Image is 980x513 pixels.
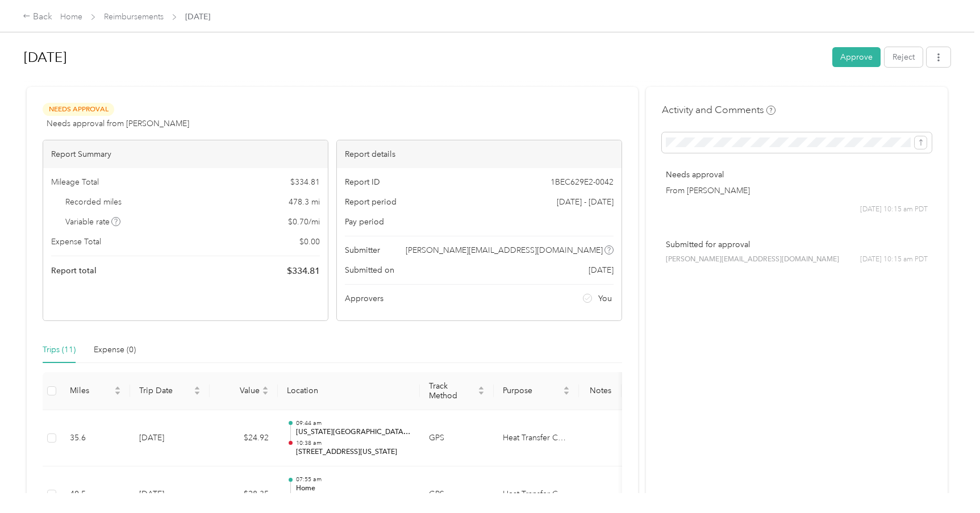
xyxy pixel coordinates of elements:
span: caret-down [478,390,485,397]
td: Heat Transfer Company [494,410,579,467]
p: 09:44 am [296,419,411,427]
div: Expense (0) [94,344,136,356]
span: caret-down [114,390,121,397]
span: Needs approval from [PERSON_NAME] [47,118,189,130]
span: Recorded miles [65,196,122,208]
div: Report details [337,140,622,168]
span: caret-down [194,390,201,397]
span: Variable rate [65,216,121,228]
p: Submitted for approval [666,239,928,251]
span: Report period [345,196,397,208]
span: Report total [51,265,97,277]
span: caret-up [262,385,269,391]
span: [DATE] 10:15 am PDT [860,205,928,215]
div: Trips (11) [43,344,76,356]
span: Value [219,386,260,395]
button: Approve [832,47,881,67]
span: [PERSON_NAME][EMAIL_ADDRESS][DOMAIN_NAME] [406,244,603,256]
span: 1BEC629E2-0042 [551,176,614,188]
span: [DATE] [185,11,210,23]
p: 07:55 am [296,476,411,483]
iframe: Everlance-gr Chat Button Frame [916,449,980,513]
p: Home [296,483,411,494]
span: Pay period [345,216,384,228]
span: caret-up [194,385,201,391]
div: Report Summary [43,140,328,168]
span: [DATE] [589,264,614,276]
td: [DATE] [130,410,210,467]
th: Track Method [420,372,494,410]
span: $ 0.70 / mi [288,216,320,228]
span: Trip Date [139,386,191,395]
p: From [PERSON_NAME] [666,185,928,197]
th: Notes [579,372,622,410]
th: Purpose [494,372,579,410]
a: Home [60,12,82,22]
p: [STREET_ADDRESS][US_STATE] [296,447,411,457]
span: caret-up [563,385,570,391]
td: $24.92 [210,410,278,467]
button: Reject [885,47,923,67]
span: caret-down [262,390,269,397]
div: Back [23,10,52,24]
h4: Activity and Comments [662,103,775,117]
span: [DATE] 10:15 am PDT [860,255,928,265]
th: Miles [61,372,130,410]
td: GPS [420,410,494,467]
span: Needs Approval [43,103,114,116]
a: Reimbursements [104,12,164,22]
span: Expense Total [51,236,101,248]
span: $ 334.81 [290,176,320,188]
h1: Aug 2025 [24,44,824,71]
th: Tags [622,372,664,410]
span: Miles [70,386,112,395]
p: Needs approval [666,169,928,181]
span: caret-up [114,385,121,391]
th: Trip Date [130,372,210,410]
p: 10:38 am [296,439,411,447]
span: 478.3 mi [289,196,320,208]
p: [US_STATE][GEOGRAPHIC_DATA][US_STATE], [GEOGRAPHIC_DATA] [296,427,411,437]
th: Value [210,372,278,410]
span: caret-up [478,385,485,391]
span: You [598,293,612,305]
th: Location [278,372,420,410]
span: [PERSON_NAME][EMAIL_ADDRESS][DOMAIN_NAME] [666,255,839,265]
span: Track Method [429,381,476,401]
span: Report ID [345,176,380,188]
span: Mileage Total [51,176,99,188]
td: 35.6 [61,410,130,467]
span: caret-down [563,390,570,397]
span: [DATE] - [DATE] [557,196,614,208]
span: Purpose [503,386,561,395]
